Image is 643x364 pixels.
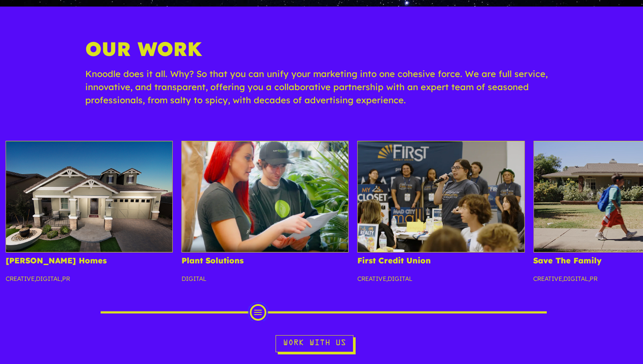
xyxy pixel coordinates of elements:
a: Save The Family [533,255,601,266]
a: Creative [533,275,562,283]
a: [PERSON_NAME] Homes [6,255,107,266]
a: Digital [563,275,588,283]
a: PR [62,275,70,283]
p: , [357,274,524,290]
p: Knoodle does it all. Why? So that you can unify your marketing into one cohesive force. We are fu... [85,67,558,115]
a: Creative [357,275,386,283]
a: Digital [388,275,412,283]
a: Work With Us [276,335,353,352]
a: Creative [6,275,35,283]
a: First Credit Union [357,255,431,266]
div: Scroll Projects [98,308,545,317]
a: Digital [182,275,206,283]
a: PR [590,275,598,283]
p: , , [6,274,173,290]
h1: Our Work [85,37,558,68]
a: Digital [36,275,61,283]
a: Plant Solutions [182,255,244,266]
